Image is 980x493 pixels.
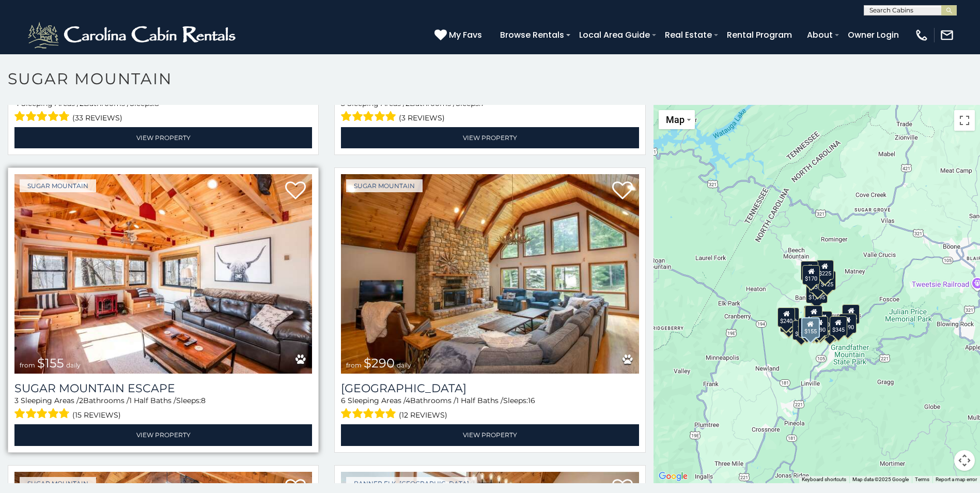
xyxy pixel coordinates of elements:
a: [GEOGRAPHIC_DATA] [341,381,639,395]
span: daily [397,361,411,369]
button: Keyboard shortcuts [802,476,846,483]
div: $200 [815,311,832,331]
div: $290 [811,316,828,336]
span: from [346,361,362,369]
span: 4 [406,396,410,405]
a: About [802,26,838,44]
div: $155 [842,304,860,324]
button: Change map style [659,110,695,129]
img: Sugar Mountain Lodge [341,174,639,374]
button: Map camera controls [954,450,975,471]
div: $125 [818,271,836,290]
a: View Property [14,424,312,445]
div: $1,095 [806,284,828,303]
div: $345 [830,316,847,336]
span: 16 [528,396,535,405]
a: View Property [14,127,312,148]
a: Report a map error [936,476,977,482]
span: 1 Half Baths / [129,396,176,405]
a: Owner Login [843,26,904,44]
a: Add to favorites [285,180,306,202]
img: phone-regular-white.png [914,28,929,42]
div: $155 [801,317,820,338]
span: $155 [37,356,64,371]
div: $650 [792,320,810,340]
div: Sleeping Areas / Bathrooms / Sleeps: [341,98,639,125]
span: daily [66,361,81,369]
span: (33 reviews) [72,111,122,125]
span: Map [666,114,685,125]
span: (12 reviews) [399,408,447,422]
div: $170 [802,265,820,285]
h3: Sugar Mountain Lodge [341,381,639,395]
img: Google [656,470,690,483]
img: White-1-2.png [26,20,240,51]
span: $290 [364,356,395,371]
div: $240 [801,261,818,281]
a: View Property [341,424,639,445]
div: $225 [816,260,834,280]
a: View Property [341,127,639,148]
div: Sleeping Areas / Bathrooms / Sleeps: [14,395,312,422]
a: Terms (opens in new tab) [915,476,929,482]
span: 1 Half Baths / [456,396,503,405]
a: Open this area in Google Maps (opens a new window) [656,470,690,483]
a: Sugar Mountain Escape [14,381,312,395]
div: $375 [798,318,816,337]
span: 8 [201,396,206,405]
img: Sugar Mountain Escape [14,174,312,374]
div: $265 [805,305,822,325]
img: mail-regular-white.png [940,28,954,42]
a: Add to favorites [612,180,633,202]
a: Sugar Mountain [346,179,423,192]
span: My Favs [449,28,482,41]
a: My Favs [434,28,485,42]
a: Sugar Mountain [20,179,96,192]
div: $240 [777,307,795,327]
a: Real Estate [660,26,717,44]
span: from [20,361,35,369]
button: Toggle fullscreen view [954,110,975,131]
a: Sugar Mountain Lodge from $290 daily [341,174,639,374]
span: 6 [341,396,346,405]
div: $190 [804,305,821,325]
div: $190 [839,314,857,333]
a: Sugar Mountain Escape from $155 daily [14,174,312,374]
a: Sugar Mountain [20,477,96,490]
div: Sleeping Areas / Bathrooms / Sleeps: [14,98,312,125]
a: Rental Program [722,26,797,44]
span: Map data ©2025 Google [852,476,909,482]
span: 3 [14,396,19,405]
a: Local Area Guide [574,26,655,44]
span: (3 reviews) [399,111,445,125]
div: Sleeping Areas / Bathrooms / Sleeps: [341,395,639,422]
span: 2 [79,396,83,405]
a: Banner Elk, [GEOGRAPHIC_DATA] [346,477,477,490]
a: Browse Rentals [495,26,569,44]
span: (15 reviews) [72,408,121,422]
